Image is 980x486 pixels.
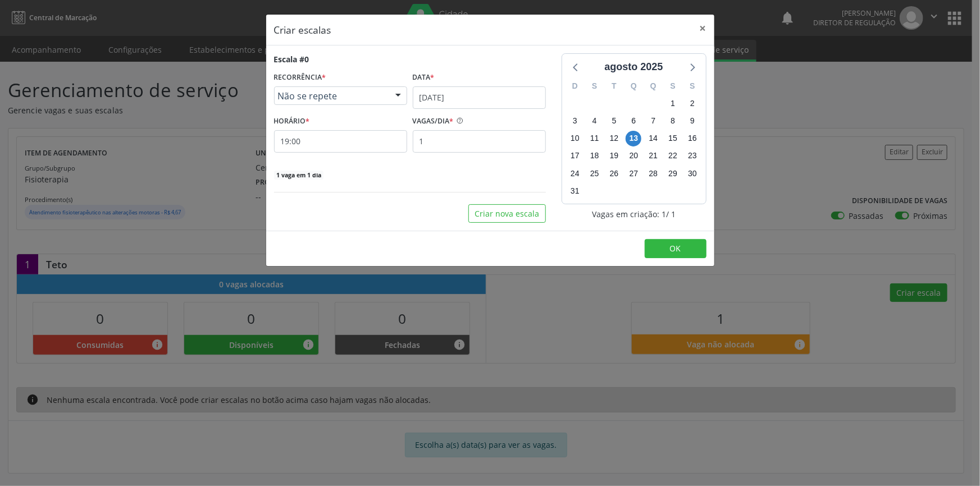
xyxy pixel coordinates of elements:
[665,95,681,111] span: sexta-feira, 1 de agosto de 2025
[644,77,663,95] div: Q
[600,59,667,75] div: agosto 2025
[607,113,622,129] span: terça-feira, 5 de agosto de 2025
[670,243,681,254] span: OK
[685,166,700,181] span: sábado, 30 de agosto de 2025
[626,113,641,129] span: quarta-feira, 6 de agosto de 2025
[567,183,583,199] span: domingo, 31 de agosto de 2025
[683,77,703,95] div: S
[587,166,603,181] span: segunda-feira, 25 de agosto de 2025
[587,131,603,146] span: segunda-feira, 11 de agosto de 2025
[665,113,681,129] span: sexta-feira, 8 de agosto de 2025
[274,69,326,86] label: RECORRÊNCIA
[685,113,700,129] span: sábado, 9 de agosto de 2025
[274,171,323,180] span: 1 vaga em 1 dia
[607,131,622,146] span: terça-feira, 12 de agosto de 2025
[626,166,641,181] span: quarta-feira, 27 de agosto de 2025
[645,148,661,164] span: quinta-feira, 21 de agosto de 2025
[413,86,546,109] input: Selecione uma data
[626,131,641,146] span: quarta-feira, 13 de agosto de 2025
[274,130,407,153] input: 00:00
[645,113,661,129] span: quinta-feira, 7 de agosto de 2025
[585,77,604,95] div: S
[567,113,583,129] span: domingo, 3 de agosto de 2025
[626,148,641,164] span: quarta-feira, 20 de agosto de 2025
[274,22,331,37] h5: Criar escalas
[562,208,706,220] div: Vagas em criação: 1
[645,166,661,181] span: quinta-feira, 28 de agosto de 2025
[567,131,583,146] span: domingo, 10 de agosto de 2025
[567,148,583,164] span: domingo, 17 de agosto de 2025
[468,204,546,223] button: Criar nova escala
[692,15,714,42] button: Close
[566,77,585,95] div: D
[274,53,309,65] div: Escala #0
[665,148,681,164] span: sexta-feira, 22 de agosto de 2025
[624,77,644,95] div: Q
[607,148,622,164] span: terça-feira, 19 de agosto de 2025
[663,77,683,95] div: S
[645,131,661,146] span: quinta-feira, 14 de agosto de 2025
[274,113,310,130] label: HORÁRIO
[685,148,700,164] span: sábado, 23 de agosto de 2025
[413,69,435,86] label: Data
[413,113,454,130] label: VAGAS/DIA
[454,113,464,125] ion-icon: help circle outline
[685,131,700,146] span: sábado, 16 de agosto de 2025
[665,131,681,146] span: sexta-feira, 15 de agosto de 2025
[645,239,706,258] button: OK
[665,166,681,181] span: sexta-feira, 29 de agosto de 2025
[278,90,384,102] span: Não se repete
[567,166,583,181] span: domingo, 24 de agosto de 2025
[685,95,700,111] span: sábado, 2 de agosto de 2025
[666,208,676,220] span: / 1
[587,113,603,129] span: segunda-feira, 4 de agosto de 2025
[604,77,624,95] div: T
[587,148,603,164] span: segunda-feira, 18 de agosto de 2025
[607,166,622,181] span: terça-feira, 26 de agosto de 2025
